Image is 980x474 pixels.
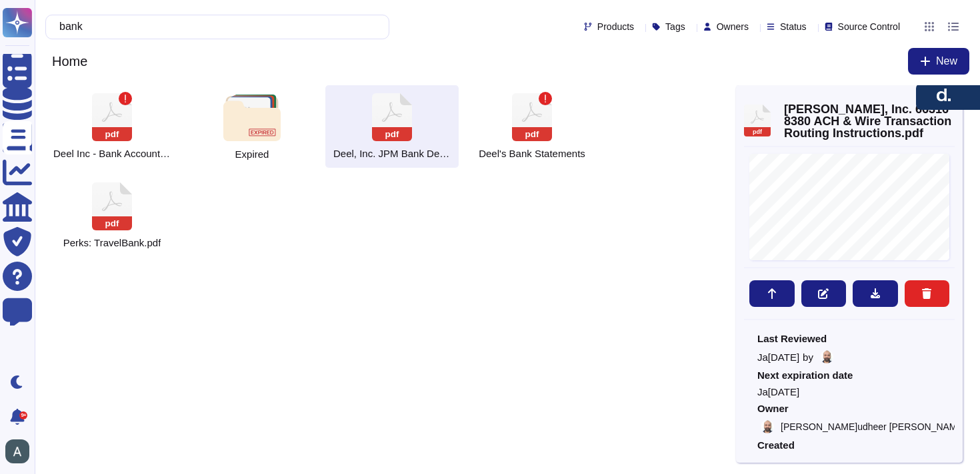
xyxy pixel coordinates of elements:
img: user [820,350,833,363]
span: Products [597,22,634,31]
button: Download [853,280,898,307]
span: Expired [235,149,269,159]
button: Move to... [749,280,795,307]
span: Source Control [838,22,900,31]
span: Perks: TravelBank.pdf [63,237,161,249]
button: user [3,437,39,466]
span: Next expiration date [757,370,941,380]
input: Search by keywords [53,15,375,39]
button: Delete [905,280,950,307]
div: 9+ [19,411,27,419]
span: Ja[DATE] [757,352,799,362]
img: folder [223,95,280,141]
img: user [761,420,774,433]
button: Edit [801,280,847,307]
div: by [757,350,941,363]
button: New [908,48,969,75]
span: Deel Inc - Bank Account Confirmation.pdf [53,148,171,160]
span: Home [45,51,94,71]
span: Created [757,440,941,450]
span: [PERSON_NAME], Inc. 663168380 ACH & Wire Transaction Routing Instructions.pdf [784,103,955,139]
span: New [936,56,957,67]
span: Last Reviewed [757,334,941,344]
span: Deel's accounts used for client pay-ins in different countries.pdf [479,148,585,160]
span: Tags [665,22,685,31]
span: Status [780,22,807,31]
span: Deel, Inc. 663168380 ACH & Wire Transaction Routing Instructions.pdf [333,148,451,160]
span: Owner [757,403,941,413]
img: user [5,439,29,463]
span: Owners [717,22,749,31]
span: Ja[DATE] [757,387,941,397]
